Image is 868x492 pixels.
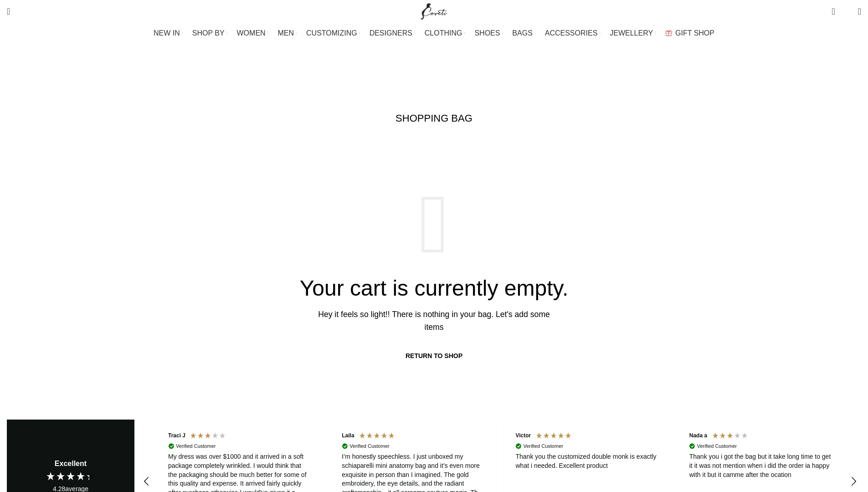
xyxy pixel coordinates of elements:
span: WOMEN [237,29,266,37]
div: My Wishlist [842,2,851,20]
span: 0 [832,5,839,11]
div: 3 Stars [712,432,750,441]
a: MEN [278,24,297,42]
span: Order complete [473,52,568,68]
span: JEWELLERY [610,29,653,37]
a: NEW IN [154,24,183,42]
a: BAGS [512,24,535,42]
span: GIFT SHOP [675,29,714,37]
a: SHOES [474,24,503,42]
img: GiftBag [665,30,672,36]
div: Excellent [55,459,87,469]
div: Hey it feels so light!! There is nothing in your bag. Let's add some items [312,308,556,333]
span: DESIGNERS [370,29,412,37]
div: Victor [516,432,531,440]
span: ACCESSORIES [545,29,598,37]
a: Shopping cart [301,52,384,68]
div: Traci J [168,432,185,440]
span: Checkout [400,55,456,66]
a: Return to shop [393,345,475,367]
div: Nada a [689,432,707,440]
span: SHOP BY [192,29,225,37]
span: CUSTOMIZING [306,29,357,37]
a: DESIGNERS [370,24,416,42]
div: Thank you i got the bag but it take long time to get it it was not mention when i did the order i... [689,452,832,479]
div: 5 Stars [359,432,397,441]
p: Your cart is currently empty. [7,183,861,301]
div: Thank you the customized double monk is exactly what i needed. Excellent product [516,452,658,470]
span: Shopping cart [301,55,384,66]
span: SHOES [474,29,500,37]
a: JEWELLERY [610,24,656,42]
a: GIFT SHOP [665,24,714,42]
a: 0 [827,2,839,20]
span: 0 [844,9,851,16]
a: CUSTOMIZING [306,24,360,42]
span: BAGS [512,29,532,37]
div: Verified Customer [349,443,389,450]
a: Site logo [419,7,449,15]
a: ACCESSORIES [545,24,601,42]
div: Verified Customer [176,443,216,450]
span: NEW IN [154,29,180,37]
div: Verified Customer [524,443,563,450]
div: Verified Customer [697,443,737,450]
span: MEN [278,29,294,37]
div: 5 Stars [535,432,574,441]
div: Main navigation [2,24,866,42]
div: 3 Stars [190,432,228,441]
a: WOMEN [237,24,269,42]
div: 4.28 Stars [46,471,96,481]
a: Search [2,2,15,20]
a: CLOTHING [425,24,466,42]
span: CLOTHING [425,29,462,37]
a: SHOP BY [192,24,228,42]
div: Laila [342,432,354,440]
a: Checkout [400,52,456,68]
h1: SHOPPING BAG [395,112,473,126]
